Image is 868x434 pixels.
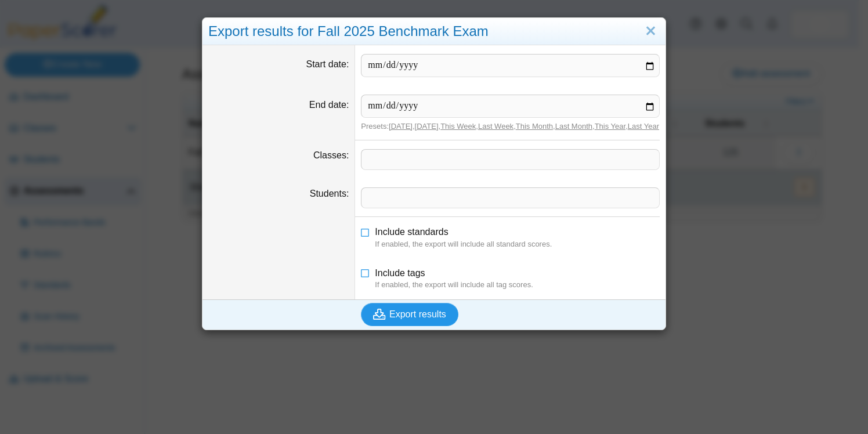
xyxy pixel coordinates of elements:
dfn: If enabled, the export will include all standard scores. [375,239,660,249]
div: Presets: , , , , , , , [361,121,660,132]
label: Classes [313,150,349,160]
tags: ​ [361,149,660,170]
a: [DATE] [389,122,413,131]
dfn: If enabled, the export will include all tag scores. [375,280,660,290]
a: Last Year [628,122,659,131]
tags: ​ [361,187,660,208]
a: [DATE] [415,122,439,131]
a: Last Month [555,122,592,131]
label: Start date [306,59,349,69]
a: This Week [440,122,476,131]
label: End date [309,100,349,110]
label: Students [310,189,349,198]
span: Include tags [375,268,425,278]
a: This Year [595,122,626,131]
span: Include standards [375,227,448,237]
span: Export results [389,309,446,319]
div: Export results for Fall 2025 Benchmark Exam [202,18,666,45]
a: Last Week [478,122,513,131]
a: Close [642,21,660,41]
a: This Month [516,122,553,131]
button: Export results [361,303,458,326]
